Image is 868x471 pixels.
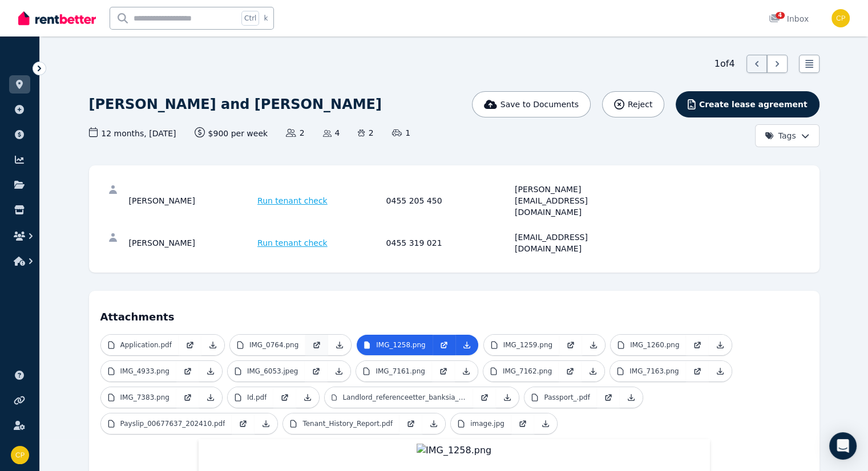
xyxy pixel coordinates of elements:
[676,91,819,117] button: Create lease agreement
[611,335,686,355] a: IMG_1260.png
[597,387,620,408] a: Open in new Tab
[417,444,491,457] img: IMG_1258.png
[386,184,512,218] div: 0455 205 450
[358,127,373,139] span: 2
[296,387,319,408] a: Download Attachment
[101,413,232,434] a: Payslip_00677637_202410.pdf
[356,361,431,381] a: IMG_7161.png
[629,367,679,376] p: IMG_7163.png
[101,387,176,408] a: IMG_7383.png
[247,367,298,376] p: IMG_6053.jpeg
[302,419,393,428] p: Tenant_History_Report.pdf
[176,387,199,408] a: Open in new Tab
[195,127,268,139] span: $900 per week
[273,387,296,408] a: Open in new Tab
[100,302,808,325] h4: Attachments
[628,99,652,110] span: Reject
[451,413,511,434] a: image.jpg
[433,335,455,355] a: Open in new Tab
[620,387,643,408] a: Download Attachment
[559,361,582,381] a: Open in new Tab
[120,419,225,428] p: Payslip_00677637_202410.pdf
[179,335,201,355] a: Open in new Tab
[484,335,559,355] a: IMG_1259.png
[89,95,382,113] h1: [PERSON_NAME] and [PERSON_NAME]
[120,393,169,402] p: IMG_7383.png
[470,419,504,428] p: image.jpg
[515,184,640,218] div: [PERSON_NAME][EMAIL_ADDRESS][DOMAIN_NAME]
[511,413,534,434] a: Open in new Tab
[232,413,255,434] a: Open in new Tab
[776,12,785,19] span: 4
[230,335,305,355] a: IMG_0764.png
[559,335,582,355] a: Open in new Tab
[422,413,445,434] a: Download Attachment
[228,387,273,408] a: Id.pdf
[247,393,267,402] p: Id.pdf
[101,335,179,355] a: Application.pdf
[515,232,640,254] div: [EMAIL_ADDRESS][DOMAIN_NAME]
[323,127,340,139] span: 4
[199,361,222,381] a: Download Attachment
[11,446,29,464] img: Clinton Paskins
[257,237,328,249] span: Run tenant check
[769,13,809,25] div: Inbox
[328,361,350,381] a: Download Attachment
[765,130,796,141] span: Tags
[473,387,496,408] a: Open in new Tab
[376,340,425,350] p: IMG_1258.png
[129,232,255,254] div: [PERSON_NAME]
[630,340,679,350] p: IMG_1260.png
[386,232,512,254] div: 0455 319 021
[305,335,328,355] a: Open in new Tab
[249,340,298,350] p: IMG_0764.png
[686,335,709,355] a: Open in new Tab
[201,335,224,355] a: Download Attachment
[392,127,410,139] span: 1
[357,335,432,355] a: IMG_1258.png
[257,195,328,206] span: Run tenant check
[283,413,399,434] a: Tenant_History_Report.pdf
[264,14,268,23] span: k
[305,361,328,381] a: Open in new Tab
[582,361,604,381] a: Download Attachment
[831,9,850,27] img: Clinton Paskins
[120,340,172,350] p: Application.pdf
[496,387,519,408] a: Download Attachment
[376,367,425,376] p: IMG_7161.png
[829,432,857,460] div: Open Intercom Messenger
[610,361,685,381] a: IMG_7163.png
[686,361,709,381] a: Open in new Tab
[120,367,169,376] p: IMG_4933.png
[699,99,808,110] span: Create lease agreement
[503,340,552,350] p: IMG_1259.png
[241,11,259,26] span: Ctrl
[129,184,255,218] div: [PERSON_NAME]
[524,387,596,408] a: Passport_.pdf
[228,361,305,381] a: IMG_6053.jpeg
[755,124,819,147] button: Tags
[455,361,478,381] a: Download Attachment
[176,361,199,381] a: Open in new Tab
[582,335,605,355] a: Download Attachment
[432,361,455,381] a: Open in new Tab
[500,99,579,110] span: Save to Documents
[709,361,732,381] a: Download Attachment
[325,387,473,408] a: Landlord_referenceetter_banksia_grove_.pdf
[89,127,176,139] span: 12 months , [DATE]
[255,413,277,434] a: Download Attachment
[328,335,351,355] a: Download Attachment
[503,367,552,376] p: IMG_7162.png
[483,361,559,381] a: IMG_7162.png
[18,10,96,27] img: RentBetter
[714,57,735,71] span: 1 of 4
[101,361,176,381] a: IMG_4933.png
[286,127,304,139] span: 2
[602,91,664,117] button: Reject
[544,393,590,402] p: Passport_.pdf
[399,413,422,434] a: Open in new Tab
[455,335,478,355] a: Download Attachment
[472,91,591,117] button: Save to Documents
[709,335,732,355] a: Download Attachment
[199,387,222,408] a: Download Attachment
